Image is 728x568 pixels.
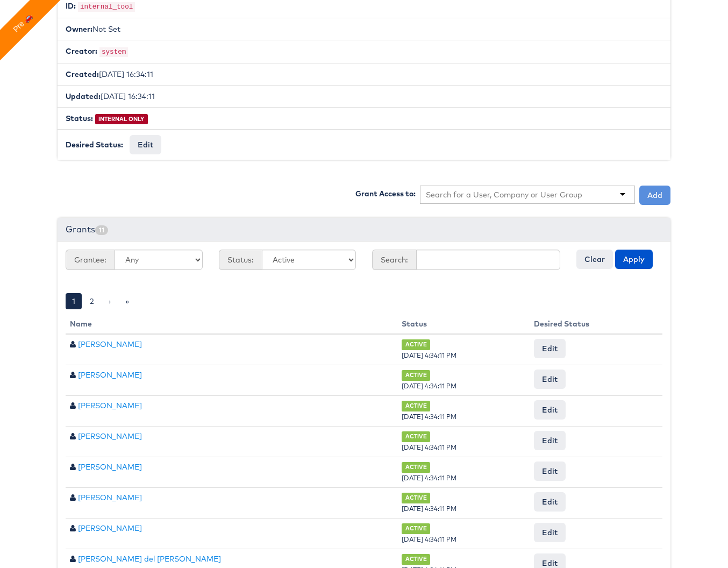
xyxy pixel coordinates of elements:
[83,293,101,309] a: 2
[58,18,670,40] li: Not Set
[66,314,397,334] th: Name
[99,47,128,57] code: system
[78,523,142,533] a: [PERSON_NAME]
[534,431,566,450] button: Edit
[78,462,142,472] a: [PERSON_NAME]
[530,314,662,334] th: Desired Status
[66,113,93,123] b: Status:
[78,339,142,349] a: [PERSON_NAME]
[402,535,456,543] span: [DATE] 4:34:11 PM
[402,523,430,534] span: ACTIVE
[372,250,416,270] span: Search:
[78,401,142,410] a: [PERSON_NAME]
[130,135,161,154] button: Edit
[615,250,653,269] button: Apply
[78,2,135,12] code: internal_tool
[66,91,101,101] b: Updated:
[70,524,76,532] span: User
[402,370,430,380] span: ACTIVE
[576,250,613,269] button: Clear
[95,114,148,124] span: INTERNAL ONLY
[402,413,456,421] span: [DATE] 4:34:11 PM
[534,370,566,389] button: Edit
[402,493,430,503] span: ACTIVE
[402,351,456,359] span: [DATE] 4:34:11 PM
[426,189,583,200] input: Search for a User, Company or User Group
[70,340,76,348] span: User
[70,494,76,501] span: User
[534,339,566,358] button: Edit
[70,402,76,409] span: User
[58,63,670,86] li: [DATE] 16:34:11
[534,461,566,481] button: Edit
[639,186,670,205] button: Add
[119,293,135,309] a: »
[70,463,76,471] span: User
[66,46,97,56] b: Creator:
[78,370,142,380] a: [PERSON_NAME]
[66,140,123,150] b: Desired Status:
[70,371,76,379] span: User
[70,555,76,563] span: User
[534,400,566,420] button: Edit
[402,339,430,350] span: ACTIVE
[402,462,430,472] span: ACTIVE
[66,293,82,309] a: 1
[402,505,456,513] span: [DATE] 4:34:11 PM
[402,554,430,564] span: ACTIVE
[95,225,108,235] span: 11
[70,432,76,440] span: User
[402,474,456,482] span: [DATE] 4:34:11 PM
[402,382,456,390] span: [DATE] 4:34:11 PM
[397,314,529,334] th: Status
[58,218,670,242] div: Grants
[402,401,430,411] span: ACTIVE
[102,293,117,309] a: ›
[66,24,92,34] b: Owner:
[58,85,670,108] li: [DATE] 16:34:11
[66,1,76,11] b: ID:
[534,492,566,512] button: Edit
[402,443,456,451] span: [DATE] 4:34:11 PM
[219,250,262,270] span: Status:
[66,69,99,79] b: Created:
[355,188,416,199] label: Grant Access to:
[66,250,115,270] span: Grantee:
[78,431,142,441] a: [PERSON_NAME]
[534,523,566,542] button: Edit
[78,554,221,564] a: [PERSON_NAME] del [PERSON_NAME]
[78,493,142,502] a: [PERSON_NAME]
[402,431,430,442] span: ACTIVE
